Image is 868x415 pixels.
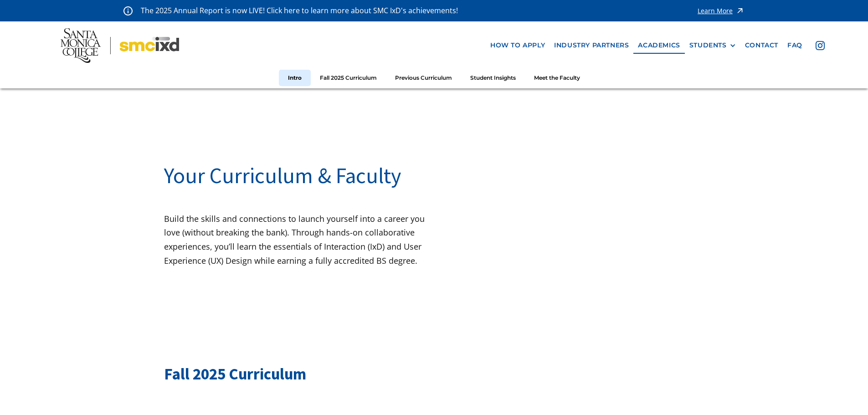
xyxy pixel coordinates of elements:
[61,28,179,63] img: Santa Monica College - SMC IxD logo
[698,5,745,17] a: Learn More
[461,70,525,87] a: Student Insights
[816,41,825,50] img: icon - instagram
[279,70,311,87] a: Intro
[689,41,736,49] div: STUDENTS
[311,70,386,87] a: Fall 2025 Curriculum
[698,8,733,14] div: Learn More
[386,70,461,87] a: Previous Curriculum
[141,5,459,17] p: The 2025 Annual Report is now LIVE! Click here to learn more about SMC IxD's achievements!
[164,162,401,189] span: Your Curriculum & Faculty
[525,70,589,87] a: Meet the Faculty
[735,5,745,17] img: icon - arrow - alert
[486,37,550,54] a: how to apply
[633,37,684,54] a: Academics
[164,363,704,385] h2: Fall 2025 Curriculum
[164,212,434,267] p: Build the skills and connections to launch yourself into a career you love (without breaking the ...
[550,37,633,54] a: industry partners
[740,37,783,54] a: contact
[123,6,133,15] img: icon - information - alert
[689,41,727,49] div: STUDENTS
[783,37,807,54] a: faq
